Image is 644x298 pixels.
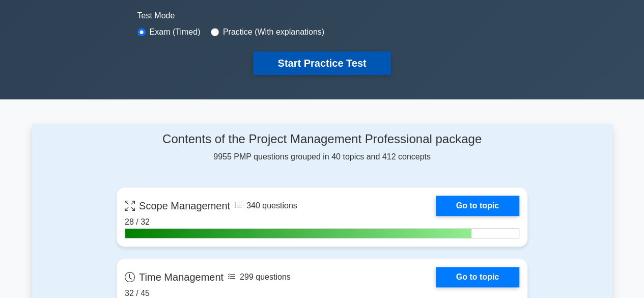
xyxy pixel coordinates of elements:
label: Test Mode [137,10,507,22]
div: 9955 PMP questions grouped in 40 topics and 412 concepts [117,132,527,163]
a: Go to topic [436,196,519,216]
a: Go to topic [436,267,519,287]
label: Practice (With explanations) [223,26,324,38]
h4: Contents of the Project Management Professional package [117,132,527,147]
button: Start Practice Test [253,51,390,75]
label: Exam (Timed) [150,26,201,38]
